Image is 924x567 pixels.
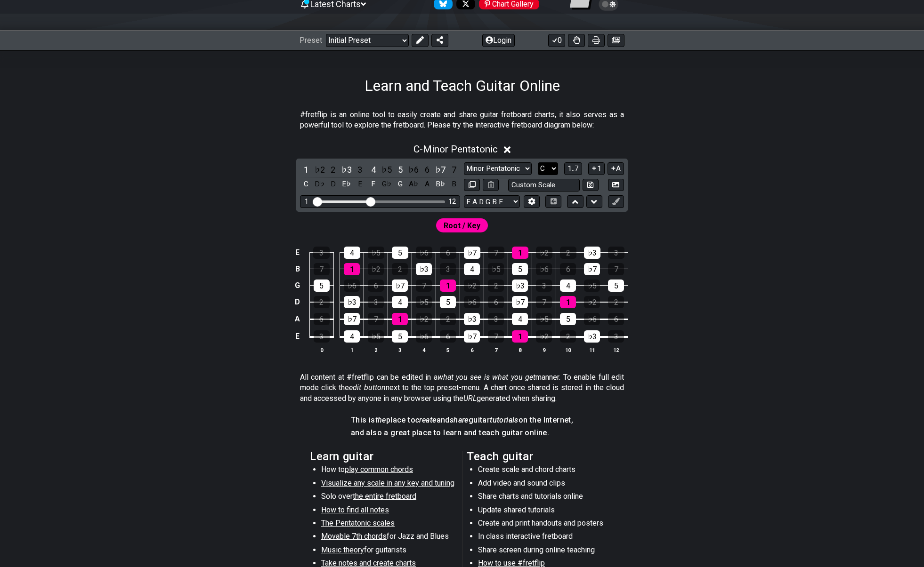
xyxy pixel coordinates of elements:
[524,195,540,208] button: Edit Tuning
[436,345,460,355] th: 5
[560,313,576,325] div: 5
[326,34,409,47] select: Preset
[321,532,387,541] span: Movable 7th chords
[584,280,600,292] div: ♭5
[478,518,612,531] li: Create and print handouts and posters
[608,34,624,47] button: Create image
[568,34,585,47] button: Toggle Dexterity for all fretkits
[478,545,612,558] li: Share screen during online teaching
[375,415,386,424] em: the
[608,313,624,325] div: 6
[604,345,628,355] th: 12
[512,330,528,343] div: 1
[321,491,455,504] li: Solo over
[416,263,432,275] div: ♭3
[305,198,308,206] div: 1
[460,345,484,355] th: 6
[464,179,480,192] button: Copy
[365,77,560,95] h1: Learn and Teach Guitar Online
[512,280,528,292] div: ♭3
[368,296,384,308] div: 3
[292,294,303,311] td: D
[344,247,360,259] div: 4
[536,247,552,259] div: ♭2
[608,179,624,192] button: Create Image
[300,36,322,45] span: Preset
[344,263,360,275] div: 1
[584,330,600,343] div: ♭3
[567,164,579,173] span: 1..7
[488,247,504,259] div: 7
[368,247,384,259] div: ♭5
[488,313,504,325] div: 3
[353,492,416,501] span: the entire fretboard
[482,34,515,47] button: Login
[448,178,460,191] div: toggle pitch class
[314,163,326,176] div: toggle scale degree
[412,345,436,355] th: 4
[588,34,605,47] button: Print
[314,330,330,343] div: 3
[340,163,353,176] div: toggle scale degree
[321,464,455,478] li: How to
[351,428,573,438] h4: and also a great place to learn and teach guitar online.
[313,247,330,259] div: 3
[392,313,408,325] div: 1
[388,345,412,355] th: 3
[292,245,303,261] td: E
[556,345,580,355] th: 10
[564,162,582,175] button: 1..7
[367,178,380,191] div: toggle pitch class
[300,372,624,404] p: All content at #fretflip can be edited in a manner. To enable full edit mode click the next to th...
[608,280,624,292] div: 5
[392,263,408,275] div: 2
[464,313,480,325] div: ♭3
[434,163,446,176] div: toggle scale degree
[450,415,469,424] em: share
[464,162,532,175] select: Scale
[394,178,406,191] div: toggle pitch class
[368,263,384,275] div: ♭2
[478,531,612,544] li: In class interactive fretboard
[354,163,366,176] div: toggle scale degree
[512,263,528,275] div: 5
[368,313,384,325] div: 7
[327,163,339,176] div: toggle scale degree
[368,280,384,292] div: 6
[560,296,576,308] div: 1
[321,531,455,544] li: for Jazz and Blues
[488,330,504,343] div: 7
[567,195,583,208] button: Move up
[392,247,408,259] div: 5
[536,313,552,325] div: ♭5
[309,345,333,355] th: 0
[327,178,339,191] div: toggle pitch class
[367,163,380,176] div: toggle scale degree
[344,296,360,308] div: ♭3
[415,415,436,424] em: create
[416,280,432,292] div: 7
[464,280,480,292] div: ♭2
[440,280,456,292] div: 1
[381,178,393,191] div: toggle pitch class
[512,313,528,325] div: 4
[314,178,326,191] div: toggle pitch class
[608,247,624,259] div: 3
[392,330,408,343] div: 5
[392,296,408,308] div: 4
[467,451,614,462] h2: Teach guitar
[440,296,456,308] div: 5
[421,178,433,191] div: toggle pitch class
[344,330,360,343] div: 4
[560,263,576,275] div: 6
[584,263,600,275] div: ♭7
[478,464,612,478] li: Create scale and chord charts
[536,280,552,292] div: 3
[560,280,576,292] div: 4
[464,263,480,275] div: 4
[538,162,558,175] select: Tonic/Root
[292,327,303,345] td: E
[464,195,520,208] select: Tuning
[434,178,446,191] div: toggle pitch class
[321,505,389,514] span: How to find all notes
